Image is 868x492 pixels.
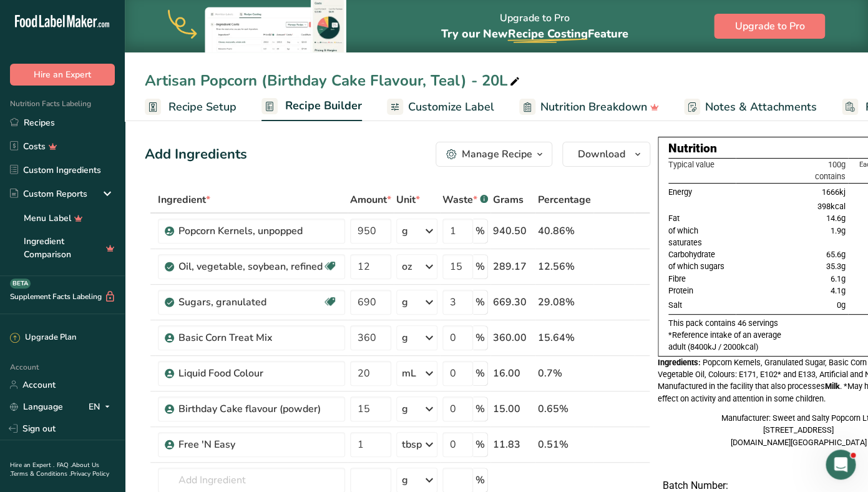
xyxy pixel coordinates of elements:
[168,99,237,116] span: Recipe Setup
[668,285,736,297] td: Protein
[178,366,334,381] div: Liquid Food Colour
[178,401,334,416] div: Birthday Cake flavour (powder)
[540,99,647,116] span: Nutrition Breakdown
[408,99,494,116] span: Customize Label
[402,437,422,452] div: tbsp
[668,183,736,200] td: Energy
[178,330,334,345] div: Basic Corn Treat Mix
[507,26,587,41] span: Recipe Costing
[668,273,736,285] td: Fibre
[826,262,846,271] span: 35.3g
[387,93,494,121] a: Customize Label
[10,278,31,288] div: BETA
[684,93,817,121] a: Notes & Attachments
[578,147,625,162] span: Download
[668,260,736,272] td: of which sugars
[538,330,591,345] div: 15.64%
[158,192,210,207] span: Ingredient
[831,286,846,295] span: 4.1g
[178,437,334,452] div: Free 'N Easy
[442,192,488,207] div: Waste
[178,224,334,239] div: Popcorn Kernels, unpopped
[10,461,99,478] a: About Us .
[736,158,847,183] th: 100g contains
[402,473,408,488] div: g
[831,226,846,235] span: 1.9g
[538,437,591,452] div: 0.51%
[668,158,736,183] th: Typical value
[538,192,591,207] span: Percentage
[261,92,362,122] a: Recipe Builder
[402,401,408,416] div: g
[493,437,533,452] div: 11.83
[668,225,736,249] td: of which saturates
[714,14,825,39] button: Upgrade to Pro
[705,99,817,116] span: Notes & Attachments
[538,401,591,416] div: 0.65%
[89,399,115,414] div: EN
[519,93,659,121] a: Nutrition Breakdown
[826,450,856,480] iframe: Intercom live chat
[402,330,408,345] div: g
[441,26,628,41] span: Try our New Feature
[562,142,650,167] button: Download
[538,259,591,274] div: 12.56%
[402,259,412,274] div: oz
[493,330,533,345] div: 360.00
[831,274,846,283] span: 6.1g
[178,295,323,310] div: Sugars, granulated
[350,192,391,207] span: Amount
[538,295,591,310] div: 29.08%
[493,366,533,381] div: 16.00
[402,295,408,310] div: g
[822,187,846,197] span: 1666kj
[493,401,533,416] div: 15.00
[538,224,591,239] div: 40.86%
[538,366,591,381] div: 0.7%
[668,330,781,352] span: *Reference intake of an average adult (8400kJ / 2000kcal)
[826,250,846,259] span: 65.6g
[10,64,115,86] button: Hire an Expert
[145,144,247,165] div: Add Ingredients
[837,300,846,310] span: 0g
[668,248,736,260] td: Carbohydrate
[285,97,362,114] span: Recipe Builder
[178,259,323,274] div: Oil, vegetable, soybean, refined
[11,470,71,478] a: Terms & Conditions .
[441,1,628,52] div: Upgrade to Pro
[493,192,524,207] span: Grams
[10,187,87,200] div: Custom Reports
[493,295,533,310] div: 669.30
[658,358,701,367] span: Ingredients:
[817,202,846,211] span: 398kcal
[668,297,736,314] td: Salt
[436,142,552,167] button: Manage Recipe
[493,259,533,274] div: 289.17
[734,19,804,34] span: Upgrade to Pro
[145,93,237,121] a: Recipe Setup
[10,396,63,418] a: Language
[402,366,416,381] div: mL
[396,192,420,207] span: Unit
[826,214,846,223] span: 14.6g
[57,461,72,470] a: FAQ .
[493,224,533,239] div: 940.50
[402,224,408,239] div: g
[71,470,109,478] a: Privacy Policy
[668,212,736,224] td: Fat
[10,332,76,344] div: Upgrade Plan
[462,147,532,162] div: Manage Recipe
[10,461,54,470] a: Hire an Expert .
[145,69,522,92] div: Artisan Popcorn (Birthday Cake Flavour, Teal) - 20L
[825,381,840,391] b: Milk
